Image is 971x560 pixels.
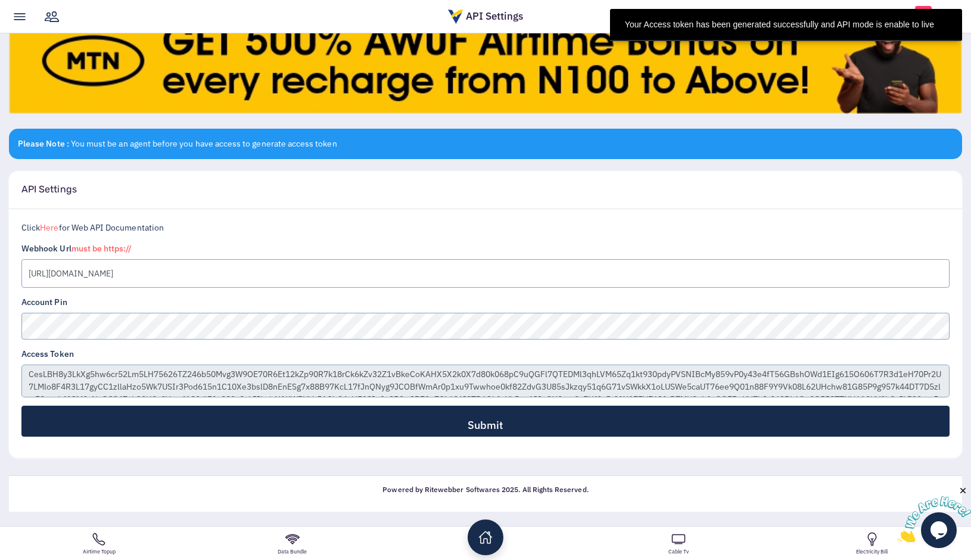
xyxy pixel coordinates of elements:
[21,348,74,360] label: Access Token
[625,20,934,29] p: Your Access token has been generated successfully and API mode is enable to live
[18,138,69,149] b: Please Note :
[18,486,953,494] p: Powered by Ritewebber Softwares 2025. All Rights Reserved.
[5,549,193,555] strong: Airtime Topup
[442,9,529,24] div: API Settings
[776,527,969,560] a: Electricity Bill
[21,222,950,234] p: Click for Web API Documentation
[71,138,337,149] span: You must be an agent before you have access to generate access token
[71,243,132,254] span: must be https://
[582,527,775,560] a: Cable Tv
[195,527,388,560] a: Data Bundle
[2,527,195,560] a: Airtime Topup
[448,10,463,24] img: logo
[198,549,386,555] strong: Data Bundle
[21,365,950,397] textarea: CesLBH8y3LkXg5hw6cr52Lm5LH75626TZ246b50Mvg3W9OE70R6Et12kZp90R7k18rCk6kZv32Z1vBkeCoKAHX5X2k0X7d80k...
[40,222,58,233] a: Here
[584,549,773,555] strong: Cable Tv
[21,259,950,288] input: Webhook
[778,549,966,555] strong: Electricity Bill
[897,486,971,542] iframe: chat widget
[915,6,932,15] span: New
[21,242,132,255] label: Webhook Url
[21,183,77,195] h5: API Settings
[21,406,950,437] input: Submit
[478,530,493,545] ion-icon: home outline
[21,296,67,309] label: Account Pin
